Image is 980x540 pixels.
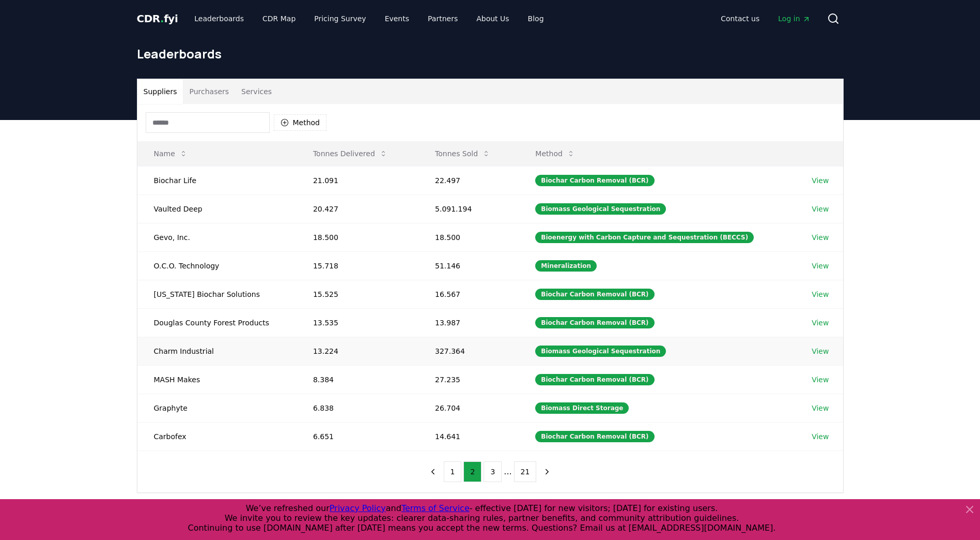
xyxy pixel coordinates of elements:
div: Mineralization [535,260,597,272]
nav: Main [186,9,552,28]
button: Services [235,79,278,104]
button: 2 [463,461,481,482]
td: 18.500 [418,223,519,251]
td: 14.641 [418,422,519,451]
button: Tonnes Sold [427,143,499,164]
td: 27.235 [418,365,519,394]
td: Charm Industrial [137,337,297,365]
a: Blog [520,9,552,28]
a: Log in [770,9,818,28]
button: next page [538,461,556,482]
td: 6.651 [297,422,418,451]
button: 1 [444,461,462,482]
button: Tonnes Delivered [305,143,396,164]
a: View [812,204,829,214]
nav: Main [712,9,818,28]
a: View [812,374,829,385]
a: CDR.fyi [137,11,178,26]
button: previous page [424,461,442,482]
div: Biomass Direct Storage [535,402,629,414]
td: Graphyte [137,394,297,422]
td: 13.987 [418,308,519,337]
td: 22.497 [418,166,519,194]
a: View [812,403,829,413]
td: 8.384 [297,365,418,394]
a: Events [377,9,417,28]
a: View [812,261,829,271]
a: Pricing Survey [306,9,374,28]
div: Biochar Carbon Removal (BCR) [535,289,654,300]
button: 3 [484,461,502,482]
td: 13.224 [297,337,418,365]
a: View [812,346,829,356]
td: [US_STATE] Biochar Solutions [137,280,297,308]
a: Contact us [712,9,768,28]
a: View [812,289,829,299]
td: Carbofex [137,422,297,451]
button: Method [274,114,327,131]
td: 5.091.194 [418,194,519,223]
td: Douglas County Forest Products [137,308,297,337]
div: Biochar Carbon Removal (BCR) [535,317,654,328]
button: Purchasers [183,79,235,104]
td: O.C.O. Technology [137,251,297,280]
td: 16.567 [418,280,519,308]
button: 21 [514,461,537,482]
li: ... [504,466,511,478]
div: Bioenergy with Carbon Capture and Sequestration (BECCS) [535,232,754,243]
a: View [812,318,829,328]
td: 18.500 [297,223,418,251]
td: 327.364 [418,337,519,365]
div: Biochar Carbon Removal (BCR) [535,175,654,186]
td: 21.091 [297,166,418,194]
td: 6.838 [297,394,418,422]
h1: Leaderboards [137,46,844,62]
div: Biochar Carbon Removal (BCR) [535,374,654,385]
button: Suppliers [137,79,183,104]
a: View [812,431,829,442]
a: View [812,232,829,243]
td: 15.718 [297,251,418,280]
button: Method [527,143,583,164]
td: 20.427 [297,194,418,223]
td: 26.704 [418,394,519,422]
button: Name [146,143,196,164]
span: . [160,12,164,25]
td: Biochar Life [137,166,297,194]
div: Biomass Geological Sequestration [535,203,666,215]
span: Log in [778,13,810,24]
td: Vaulted Deep [137,194,297,223]
div: Biochar Carbon Removal (BCR) [535,431,654,442]
td: Gevo, Inc. [137,223,297,251]
a: Leaderboards [186,9,252,28]
a: View [812,175,829,186]
td: 51.146 [418,251,519,280]
td: 15.525 [297,280,418,308]
a: CDR Map [254,9,304,28]
div: Biomass Geological Sequestration [535,346,666,357]
a: Partners [419,9,466,28]
span: CDR fyi [137,12,178,25]
td: 13.535 [297,308,418,337]
td: MASH Makes [137,365,297,394]
a: About Us [468,9,517,28]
